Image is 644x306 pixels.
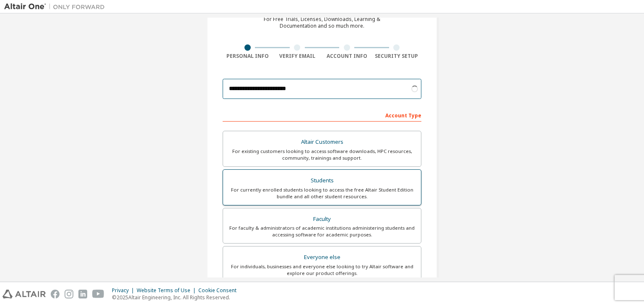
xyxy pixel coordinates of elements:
div: Cookie Consent [198,287,241,294]
div: For Free Trials, Licenses, Downloads, Learning & Documentation and so much more. [264,16,380,29]
div: For existing customers looking to access software downloads, HPC resources, community, trainings ... [228,148,416,161]
div: For individuals, businesses and everyone else looking to try Altair software and explore our prod... [228,263,416,277]
div: Privacy [112,287,137,294]
img: instagram.svg [65,290,73,298]
div: Students [228,175,416,187]
img: linkedin.svg [78,290,87,298]
div: Altair Customers [228,136,416,148]
div: Personal Info [223,53,273,60]
div: Faculty [228,213,416,225]
div: Verify Email [273,53,322,60]
div: For currently enrolled students looking to access the free Altair Student Edition bundle and all ... [228,187,416,200]
img: altair_logo.svg [3,290,46,298]
div: Account Info [322,53,372,60]
img: youtube.svg [92,290,104,298]
div: Account Type [223,108,421,122]
p: © 2025 Altair Engineering, Inc. All Rights Reserved. [112,294,241,301]
div: Security Setup [372,53,422,60]
div: Website Terms of Use [137,287,198,294]
img: Altair One [4,3,109,11]
div: Everyone else [228,252,416,263]
div: For faculty & administrators of academic institutions administering students and accessing softwa... [228,225,416,238]
img: facebook.svg [51,290,60,298]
